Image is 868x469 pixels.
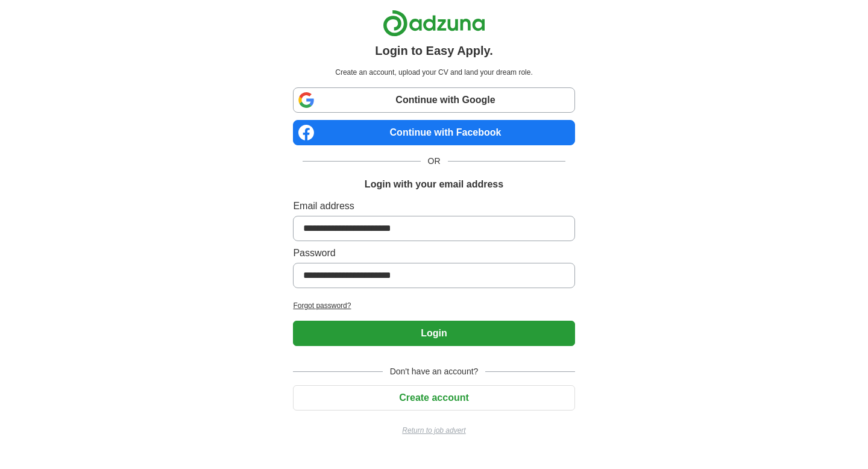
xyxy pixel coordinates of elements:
[293,199,574,213] label: Email address
[293,120,574,145] a: Continue with Facebook
[421,155,448,168] span: OR
[365,177,503,192] h1: Login with your email address
[293,300,574,311] a: Forgot password?
[293,392,574,403] a: Create account
[293,246,574,260] label: Password
[383,365,486,378] span: Don't have an account?
[293,425,574,436] a: Return to job advert
[295,67,572,78] p: Create an account, upload your CV and land your dream role.
[293,385,574,411] button: Create account
[375,42,493,60] h1: Login to Easy Apply.
[383,10,485,37] img: Adzuna logo
[293,87,574,113] a: Continue with Google
[293,321,574,346] button: Login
